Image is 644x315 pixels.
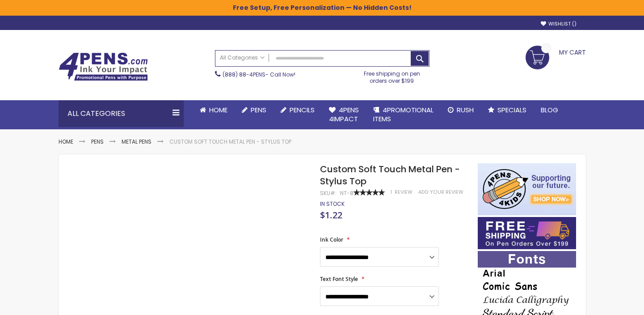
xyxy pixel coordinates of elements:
[478,217,576,249] img: Free shipping on orders over $199
[290,105,315,115] span: Pencils
[59,100,184,127] div: All Categories
[541,21,577,27] a: Wishlist
[329,105,359,123] span: 4Pens 4impact
[320,189,337,197] strong: SKU
[441,100,481,120] a: Rush
[373,105,434,123] span: 4PROMOTIONAL ITEMS
[320,236,343,243] span: Ink Color
[534,100,565,120] a: Blog
[457,105,474,115] span: Rush
[481,100,534,120] a: Specials
[366,100,441,129] a: 4PROMOTIONALITEMS
[391,189,414,196] a: 1 Review
[251,105,266,115] span: Pens
[320,275,358,283] span: Text Font Style
[223,71,295,78] span: - Call Now!
[274,100,322,120] a: Pencils
[478,163,576,215] img: 4pens 4 kids
[320,209,342,221] span: $1.22
[223,71,265,78] a: (888) 88-4PENS
[497,105,526,115] span: Specials
[235,100,274,120] a: Pens
[354,67,429,85] div: Free shipping on pen orders over $199
[322,100,366,129] a: 4Pens4impact
[193,100,235,120] a: Home
[340,190,354,197] div: NT-8
[91,138,104,145] a: Pens
[59,138,73,145] a: Home
[209,105,227,115] span: Home
[220,54,265,61] span: All Categories
[122,138,152,145] a: Metal Pens
[59,52,148,81] img: 4Pens Custom Pens and Promotional Products
[320,200,345,208] div: Availability
[320,163,460,187] span: Custom Soft Touch Metal Pen - Stylus Top
[320,200,345,208] span: In stock
[169,138,291,145] li: Custom Soft Touch Metal Pen - Stylus Top
[354,189,385,196] div: 100%
[215,51,269,65] a: All Categories
[418,189,463,196] a: Add Your Review
[541,105,558,115] span: Blog
[395,189,412,196] span: Review
[391,189,392,196] span: 1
